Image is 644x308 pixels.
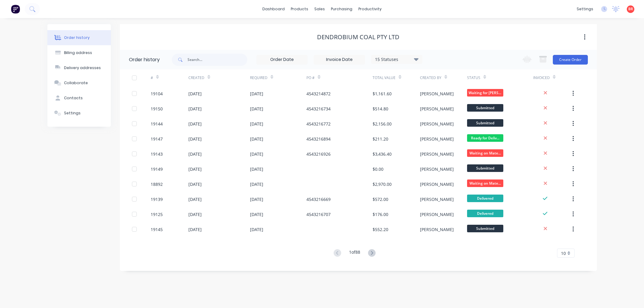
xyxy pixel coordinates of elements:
div: $1,161.60 [373,90,392,97]
div: [DATE] [250,211,263,218]
div: 19147 [151,136,163,142]
div: 19145 [151,226,163,233]
div: [PERSON_NAME] [420,166,454,172]
div: Created By [420,69,467,86]
div: [DATE] [188,211,202,218]
img: Factory [11,5,20,14]
div: 4543216772 [306,121,331,127]
a: dashboard [259,5,288,14]
div: [DATE] [188,106,202,112]
span: Delivered [467,210,503,217]
div: 15 Statuses [371,56,422,63]
div: Order history [129,56,160,63]
button: Collaborate [47,75,111,90]
div: 4543214872 [306,90,331,97]
div: 1 of 88 [349,249,360,258]
span: Submitted [467,104,503,112]
button: Contacts [47,90,111,106]
div: Created [188,69,250,86]
div: $2,156.00 [373,121,392,127]
input: Search... [187,54,247,66]
div: [DATE] [188,136,202,142]
div: sales [311,5,328,14]
div: $211.20 [373,136,388,142]
div: $0.00 [373,166,383,172]
div: PO # [306,69,373,86]
div: Settings [64,110,81,116]
button: Create Order [553,55,588,65]
div: 19125 [151,211,163,218]
div: Created By [420,75,441,81]
div: Required [250,75,268,81]
div: Collaborate [64,80,88,86]
div: # [151,75,153,81]
div: 4543216734 [306,106,331,112]
div: [PERSON_NAME] [420,151,454,157]
div: productivity [355,5,385,14]
div: $572.00 [373,196,388,202]
div: [DATE] [250,166,263,172]
div: [DATE] [250,90,263,97]
div: Total Value [373,75,396,81]
div: [PERSON_NAME] [420,106,454,112]
span: Submitted [467,164,503,172]
div: purchasing [328,5,355,14]
span: 10 [561,250,566,256]
span: Delivered [467,195,503,202]
div: Dendrobium Coal Pty Ltd [317,33,399,41]
div: [DATE] [188,166,202,172]
div: Status [467,75,480,81]
div: [DATE] [250,106,263,112]
div: Required [250,69,307,86]
span: Ready for Deliv... [467,134,503,142]
div: [PERSON_NAME] [420,226,454,233]
div: [DATE] [188,90,202,97]
div: Delivery addresses [64,65,101,71]
div: [DATE] [250,196,263,202]
div: $2,970.00 [373,181,392,187]
div: Order history [64,35,90,40]
div: 18892 [151,181,163,187]
div: 4543216669 [306,196,331,202]
div: 19104 [151,90,163,97]
div: [DATE] [250,181,263,187]
span: Waiting on Mate... [467,179,503,187]
div: 4543216926 [306,151,331,157]
div: [PERSON_NAME] [420,121,454,127]
div: 4543216894 [306,136,331,142]
div: [DATE] [188,226,202,233]
div: [DATE] [188,121,202,127]
div: 19139 [151,196,163,202]
div: $176.00 [373,211,388,218]
span: Submitted [467,119,503,127]
div: Total Value [373,69,420,86]
div: [DATE] [250,226,263,233]
div: [DATE] [188,181,202,187]
div: Status [467,69,533,86]
div: [DATE] [250,121,263,127]
div: Created [188,75,204,81]
button: Order history [47,30,111,45]
div: [DATE] [188,196,202,202]
div: Invoiced [533,69,571,86]
span: Waiting for [PERSON_NAME] [467,89,503,97]
div: $3,436.40 [373,151,392,157]
div: Contacts [64,95,83,101]
div: 19150 [151,106,163,112]
div: [DATE] [250,151,263,157]
button: Delivery addresses [47,60,111,75]
div: [DATE] [188,151,202,157]
button: Settings [47,106,111,121]
div: [PERSON_NAME] [420,136,454,142]
div: $552.20 [373,226,388,233]
div: 19143 [151,151,163,157]
span: Waiting on Mate... [467,149,503,157]
div: [PERSON_NAME] [420,181,454,187]
input: Order Date [257,55,307,64]
div: $514.80 [373,106,388,112]
div: settings [574,5,596,14]
div: [PERSON_NAME] [420,211,454,218]
div: [PERSON_NAME] [420,90,454,97]
input: Invoice Date [314,55,365,64]
div: Invoiced [533,75,550,81]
